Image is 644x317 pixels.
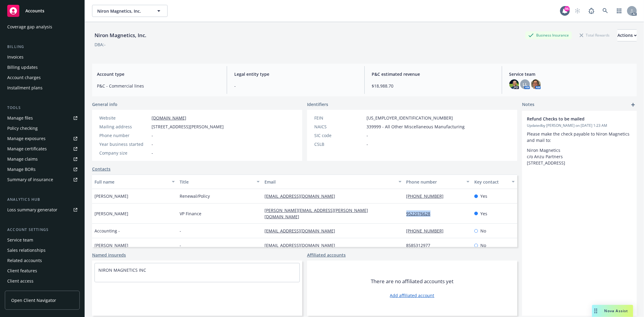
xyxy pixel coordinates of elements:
[474,179,508,185] div: Key contact
[234,71,357,77] span: Legal entity type
[264,207,368,219] a: [PERSON_NAME][EMAIL_ADDRESS][PERSON_NAME][DOMAIN_NAME]
[5,44,80,50] div: Billing
[527,123,632,128] span: Updated by [PERSON_NAME] on [DATE] 1:23 AM
[367,141,368,147] span: -
[613,5,625,17] a: Switch app
[7,134,46,143] div: Manage exposures
[264,179,395,185] div: Email
[404,175,472,189] button: Phone number
[5,245,80,255] a: Sales relationships
[264,193,340,199] a: [EMAIL_ADDRESS][DOMAIN_NAME]
[5,2,80,19] a: Accounts
[5,73,80,82] a: Account charges
[5,175,80,184] a: Summary of insurance
[152,115,186,121] a: [DOMAIN_NAME]
[527,131,632,143] p: Please make the check payable to Niron Magnetics and mail to:
[630,101,637,108] a: add
[527,147,632,166] p: Niron Magnetics c/o Anzu Partners [STREET_ADDRESS]
[7,235,33,245] div: Service team
[97,83,219,89] span: P&C - Commercial lines
[152,141,153,147] span: -
[97,8,149,14] span: Niron Magnetics, Inc.
[262,175,404,189] button: Email
[92,252,126,258] a: Named insureds
[7,123,38,133] div: Policy checking
[564,6,570,11] div: 96
[5,62,80,72] a: Billing updates
[406,179,463,185] div: Phone number
[406,228,449,234] a: [PHONE_NUMBER]
[234,83,357,89] span: -
[99,115,149,121] div: Website
[99,132,149,139] div: Phone number
[95,242,128,248] span: [PERSON_NAME]
[390,292,434,299] a: Add affiliated account
[25,8,44,13] span: Accounts
[5,197,80,203] div: Analytics hub
[372,71,495,77] span: P&C estimated revenue
[572,5,584,17] a: Start snowing
[7,73,41,82] div: Account charges
[92,5,168,17] button: Niron Magnetics, Inc.
[480,242,486,248] span: No
[509,71,632,77] span: Service team
[5,165,80,174] a: Manage BORs
[7,266,37,276] div: Client features
[599,5,611,17] a: Search
[480,228,486,234] span: No
[7,256,42,265] div: Related accounts
[5,144,80,154] a: Manage certificates
[307,101,328,107] span: Identifiers
[604,308,628,313] span: Nova Assist
[527,116,616,122] span: Refund Checks to be mailed
[97,71,219,77] span: Account type
[577,31,613,39] div: Total Rewards
[525,31,572,39] div: Business Insurance
[98,267,146,273] a: NIRON MAGNETICS INC
[5,52,80,62] a: Invoices
[522,101,534,108] span: Notes
[180,193,210,199] span: Renewal/Policy
[367,132,368,139] span: -
[95,210,128,217] span: [PERSON_NAME]
[99,141,149,147] div: Year business started
[522,111,637,171] div: Refund Checks to be mailedUpdatedby [PERSON_NAME] on [DATE] 1:23 AMPlease make the check payable ...
[5,105,80,111] div: Tools
[99,123,149,130] div: Mailing address
[92,166,111,172] a: Contacts
[7,113,33,123] div: Manage files
[7,83,43,93] div: Installment plans
[314,123,364,130] div: NAICS
[180,242,181,248] span: -
[314,132,364,139] div: SIC code
[7,154,38,164] div: Manage claims
[7,52,24,62] div: Invoices
[180,210,201,217] span: VP Finance
[592,305,633,317] button: Nova Assist
[152,123,224,130] span: [STREET_ADDRESS][PERSON_NAME]
[7,165,36,174] div: Manage BORs
[5,22,80,32] a: Coverage gap analysis
[99,150,149,156] div: Company size
[180,228,181,234] span: -
[5,276,80,286] a: Client access
[7,144,47,154] div: Manage certificates
[7,175,53,184] div: Summary of insurance
[5,256,80,265] a: Related accounts
[95,41,106,48] div: DBA: -
[5,113,80,123] a: Manage files
[95,193,128,199] span: [PERSON_NAME]
[92,31,149,39] div: Niron Magnetics, Inc.
[592,305,600,317] div: Drag to move
[372,83,495,89] span: $18,988.70
[617,29,637,41] button: Actions
[95,179,168,185] div: Full name
[314,115,364,121] div: FEIN
[5,134,80,143] a: Manage exposures
[7,205,57,215] div: Loss summary generator
[314,141,364,147] div: CSLB
[509,79,519,89] img: photo
[5,154,80,164] a: Manage claims
[264,242,340,248] a: [EMAIL_ADDRESS][DOMAIN_NAME]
